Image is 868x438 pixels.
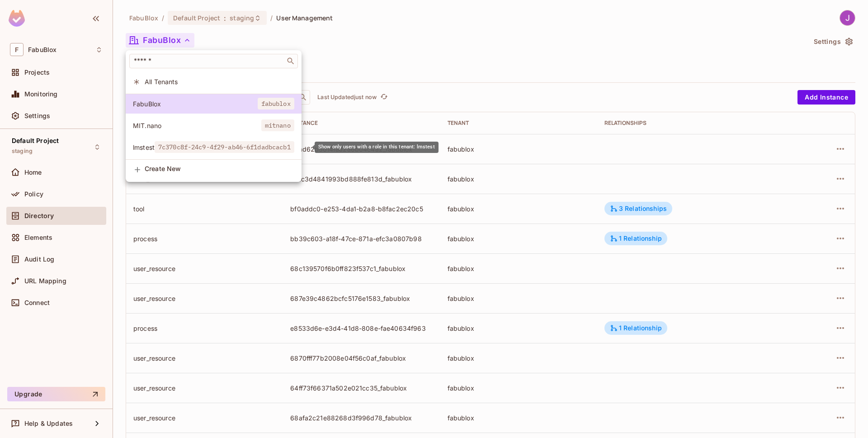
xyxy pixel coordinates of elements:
span: fabublox [258,98,294,109]
span: Create New [145,165,294,172]
span: FabuBlox [133,100,258,108]
span: MIT.nano [133,121,261,130]
span: mitnano [261,119,294,131]
div: Show only users with a role in this tenant: lmstest [126,138,302,157]
div: Show only users with a role in this tenant: MIT.nano [126,116,302,135]
div: Show only users with a role in this tenant: FabuBlox [126,94,302,114]
div: Show only users with a role in this tenant: lmstest [315,142,439,153]
span: lmstest [133,143,155,152]
span: All Tenants [145,77,294,86]
span: 7c370c8f-24c9-4f29-ab46-6f1dadbcacb1 [155,141,294,153]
